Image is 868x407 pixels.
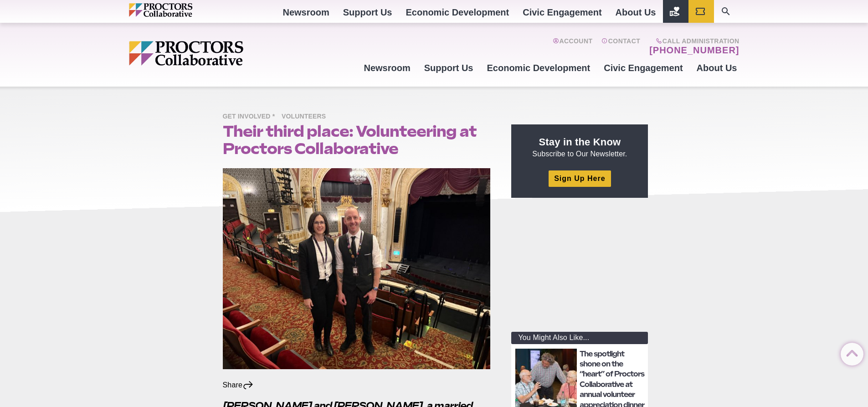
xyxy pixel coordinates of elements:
[597,56,689,80] a: Civic Engagement
[690,56,744,80] a: About Us
[511,332,648,344] div: You Might Also Like...
[223,123,491,157] h1: Their third place: Volunteering at Proctors Collaborative
[223,111,280,123] span: Get Involved *
[223,380,254,390] div: Share
[549,170,611,186] a: Sign Up Here
[357,56,417,80] a: Newsroom
[539,136,621,148] strong: Stay in the Know
[649,45,739,56] a: [PHONE_NUMBER]
[417,56,480,80] a: Support Us
[282,112,330,120] a: Volunteers
[647,37,739,45] span: Call Administration
[553,37,592,56] a: Account
[129,41,313,66] img: Proctors logo
[480,56,597,80] a: Economic Development
[282,111,330,123] span: Volunteers
[601,37,640,56] a: Contact
[129,3,231,17] img: Proctors logo
[511,209,648,323] iframe: Advertisement
[841,343,859,361] a: Back to Top
[223,112,280,120] a: Get Involved *
[522,135,637,159] p: Subscribe to Our Newsletter.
